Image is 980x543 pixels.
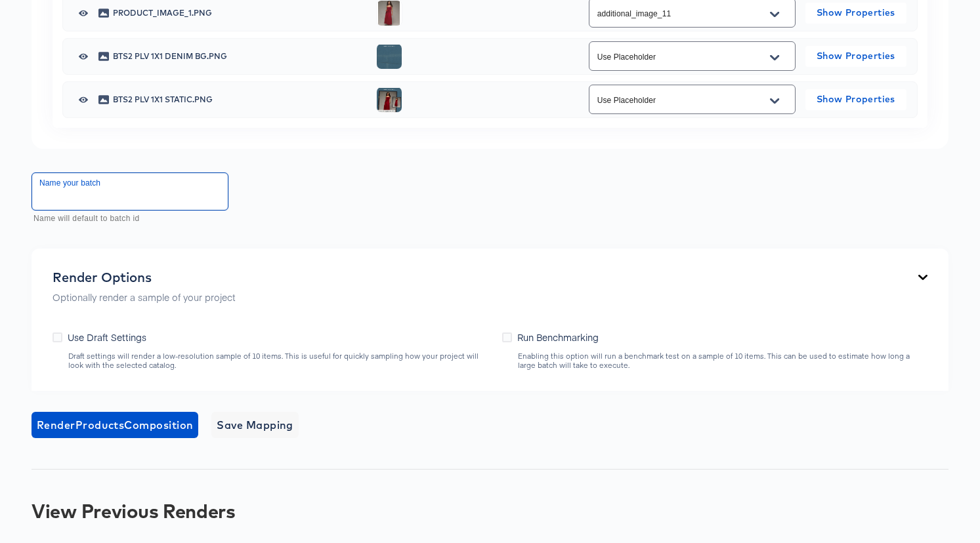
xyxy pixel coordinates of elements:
button: Show Properties [805,46,906,67]
button: Open [765,90,784,111]
span: Run Benchmarking [517,331,599,344]
button: RenderProductsComposition [32,412,198,438]
span: Use Draft Settings [68,331,146,344]
span: BTS2 PLV 1x1 Static.png [113,96,366,104]
div: Enabling this option will run a benchmark test on a sample of 10 items. This can be used to estim... [517,352,927,370]
span: Show Properties [811,48,901,64]
p: Name will default to batch id [33,212,219,226]
span: BTS2 PLV 1x1 Denim BG.png [113,52,366,60]
div: View Previous Renders [32,500,948,521]
span: Render Products Composition [37,416,193,434]
button: Show Properties [805,89,906,110]
span: Show Properties [811,91,901,108]
button: Open [765,4,784,25]
button: Save Mapping [211,412,299,438]
p: Optionally render a sample of your project [53,291,236,304]
button: Open [765,47,784,68]
span: product_image_1.png [113,9,366,17]
div: Draft settings will render a low-resolution sample of 10 items. This is useful for quickly sampli... [68,352,489,370]
div: Render Options [53,270,236,285]
span: Show Properties [811,5,901,21]
button: Show Properties [805,3,906,24]
span: Save Mapping [217,416,293,434]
